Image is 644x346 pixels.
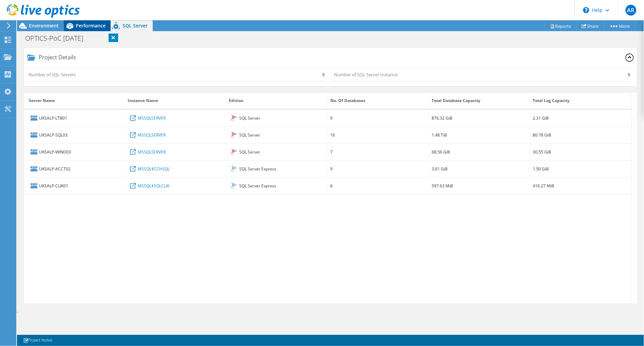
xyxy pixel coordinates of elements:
div: SQL Server [226,127,328,143]
div: 6 [330,182,333,189]
div: SQL Server Express [226,161,328,177]
p: Number of SQL Server Instance [334,71,398,78]
span: SQL Server [123,22,148,29]
div: 416.27 MiB [533,182,554,189]
a: More [604,21,636,31]
div: 3.61 GiB [432,165,448,172]
div: Total Log Capacity [533,97,570,105]
div: Edition [229,97,244,105]
div: UKSALP-LTB01 [24,110,125,126]
div: Instance Name [128,97,158,105]
div: 7 [330,148,333,156]
a: MSSQL$CCHSQL [138,165,170,172]
a: Share [576,21,604,31]
div: 1.50 GiB [533,165,549,172]
a: MSSQLSERVER [138,114,166,122]
div: 9 [330,114,333,122]
a: Reports [544,21,577,31]
span: Environment [29,22,59,29]
div: No. Of Databases [330,97,365,105]
div: , [17,48,644,314]
svg: \n [583,7,589,13]
p: 5 [628,71,630,78]
a: MSSQLSERVER [138,148,166,156]
div: 9 [330,165,333,172]
a: MSSQLSERVER [138,131,166,139]
div: 68.56 GiB [432,148,450,156]
span: Performance [76,22,106,29]
div: SQL Server Express [226,178,328,194]
div: 30.55 GiB [533,148,551,156]
div: 597.63 MiB [432,182,453,189]
div: Server Name [29,97,55,105]
div: UKSALP-ACCT02 [24,161,125,177]
div: 2.31 GiB [533,114,549,122]
h1: OPTICS-PoC [DATE] [22,35,94,42]
p: 5 [323,71,325,78]
div: 1.48 TiB [432,131,447,139]
div: UKSALP-WIND03 [24,144,125,160]
div: 80.78 GiB [533,131,551,139]
a: Project Notes [18,336,57,345]
div: Total Database Capacity [432,97,481,105]
p: Number of SQL Servers [29,71,76,78]
div: SQL Server [226,110,328,126]
div: 16 [330,131,335,139]
span: AR [626,5,637,16]
div: 876.32 GiB [432,114,453,122]
div: Project Details [35,55,76,60]
a: MSSQL$SQLCLIK [138,182,169,189]
div: UKSALP-CLIK01 [24,178,125,194]
div: UKSALP-SQL03 [24,127,125,143]
div: SQL Server [226,144,328,160]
